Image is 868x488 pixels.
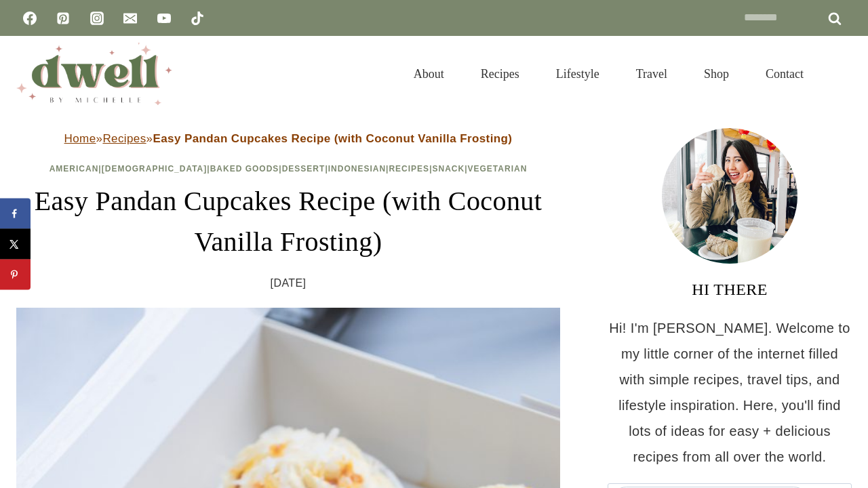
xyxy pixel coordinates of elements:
h3: HI THERE [608,277,852,302]
a: Travel [618,50,686,98]
a: Recipes [462,50,538,98]
img: DWELL by michelle [16,43,172,105]
a: [DEMOGRAPHIC_DATA] [102,164,208,174]
a: Vegetarian [468,164,528,174]
time: [DATE] [271,273,307,293]
a: Pinterest [50,5,77,32]
a: American [50,164,99,174]
a: YouTube [151,5,178,32]
a: Shop [686,50,747,98]
a: Indonesian [328,164,386,174]
span: | | | | | | | [50,164,528,174]
span: » » [64,132,513,145]
a: Email [117,5,144,32]
h1: Easy Pandan Cupcakes Recipe (with Coconut Vanilla Frosting) [16,181,560,262]
nav: Primary Navigation [395,50,822,98]
a: TikTok [184,5,211,32]
a: Contact [747,50,822,98]
button: View Search Form [829,62,852,85]
a: Facebook [16,5,43,32]
a: Recipes [389,164,429,174]
a: Recipes [102,132,146,145]
a: Dessert [282,164,325,174]
a: Home [64,132,96,145]
a: Snack [432,164,465,174]
a: Lifestyle [538,50,618,98]
a: About [395,50,462,98]
a: Instagram [83,5,111,32]
p: Hi! I'm [PERSON_NAME]. Welcome to my little corner of the internet filled with simple recipes, tr... [608,315,852,470]
a: Baked Goods [210,164,279,174]
strong: Easy Pandan Cupcakes Recipe (with Coconut Vanilla Frosting) [153,132,512,145]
